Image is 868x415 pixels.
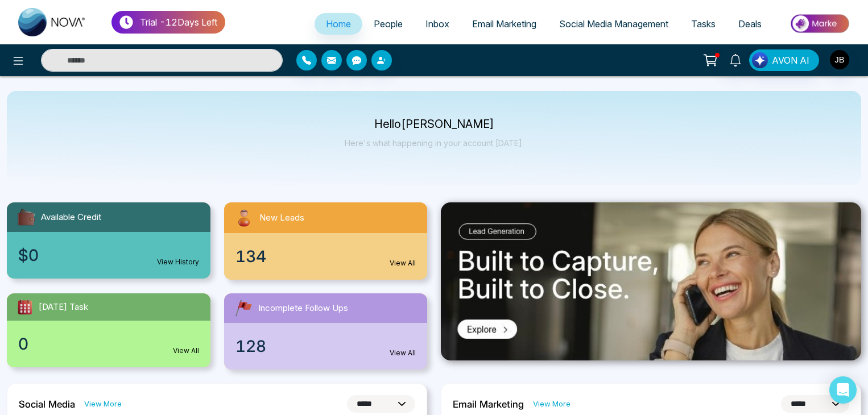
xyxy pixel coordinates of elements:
span: [DATE] Task [39,301,88,314]
span: Available Credit [41,211,101,224]
img: Market-place.gif [779,11,861,36]
img: followUps.svg [233,298,254,318]
span: 128 [235,334,266,358]
p: Trial - 12 Days Left [140,15,217,29]
span: Deals [738,18,762,30]
p: Here's what happening in your account [DATE]. [345,138,524,148]
img: newLeads.svg [233,207,255,229]
span: People [374,18,403,30]
a: View History [157,257,199,267]
span: Incomplete Follow Ups [258,302,348,315]
span: Social Media Management [559,18,668,30]
span: 0 [18,332,28,356]
a: View All [390,258,416,268]
a: Deals [727,13,773,35]
img: todayTask.svg [16,298,34,316]
a: Inbox [414,13,461,35]
div: Open Intercom Messenger [829,376,857,404]
a: Incomplete Follow Ups128View All [217,293,435,370]
a: View All [173,346,199,356]
span: $0 [18,243,39,267]
span: Email Marketing [472,18,536,30]
img: availableCredit.svg [16,207,36,227]
span: AVON AI [772,53,809,67]
span: 134 [235,244,266,268]
a: View More [533,399,571,409]
a: Home [315,13,362,35]
h2: Email Marketing [453,399,524,410]
span: Home [326,18,351,30]
a: Email Marketing [461,13,548,35]
p: Hello [PERSON_NAME] [345,119,524,129]
img: Lead Flow [752,52,768,68]
a: View More [84,399,122,409]
a: View All [390,348,416,358]
span: Tasks [691,18,716,30]
h2: Social Media [19,399,75,410]
img: User Avatar [830,50,849,69]
span: Inbox [425,18,449,30]
img: . [441,202,861,360]
span: New Leads [259,211,304,225]
a: Social Media Management [548,13,680,35]
a: People [362,13,414,35]
a: New Leads134View All [217,202,435,280]
button: AVON AI [749,49,819,71]
a: Tasks [680,13,727,35]
img: Nova CRM Logo [18,8,86,36]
